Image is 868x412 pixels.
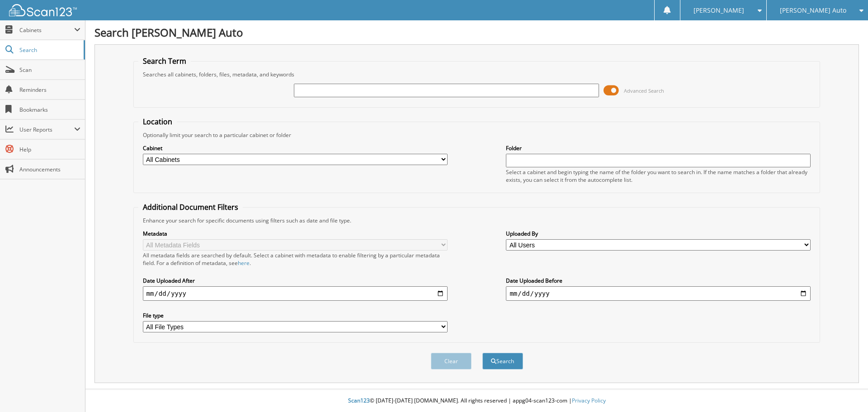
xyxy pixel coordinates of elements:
div: Searches all cabinets, folders, files, metadata, and keywords [138,71,816,78]
label: Uploaded By [506,230,811,237]
button: Clear [431,353,472,369]
img: scan123-logo-white.svg [9,4,77,16]
label: Date Uploaded Before [506,277,811,284]
span: Advanced Search [624,87,664,94]
div: Select a cabinet and begin typing the name of the folder you want to search in. If the name match... [506,168,811,184]
span: [PERSON_NAME] [693,8,744,13]
legend: Location [138,117,177,127]
span: [PERSON_NAME] Auto [780,8,846,13]
legend: Additional Document Filters [138,202,243,212]
span: Bookmarks [19,106,80,114]
span: Help [19,146,80,153]
span: Scan123 [348,397,370,404]
label: Date Uploaded After [143,277,448,284]
iframe: Chat Widget [823,369,868,412]
label: Folder [506,144,811,152]
div: Enhance your search for specific documents using filters such as date and file type. [138,217,816,224]
span: Scan [19,66,80,74]
input: start [143,286,448,301]
a: here [238,259,250,267]
button: Search [482,353,523,369]
div: Optionally limit your search to a particular cabinet or folder [138,131,816,139]
h1: Search [PERSON_NAME] Auto [94,25,859,40]
label: Cabinet [143,144,448,152]
span: User Reports [19,126,74,133]
a: Privacy Policy [572,397,606,404]
div: All metadata fields are searched by default. Select a cabinet with metadata to enable filtering b... [143,251,448,267]
input: end [506,286,811,301]
label: File type [143,312,448,319]
div: © [DATE]-[DATE] [DOMAIN_NAME]. All rights reserved | appg04-scan123-com | [85,390,868,412]
span: Search [19,46,79,54]
span: Announcements [19,166,80,173]
span: Reminders [19,86,80,94]
legend: Search Term [138,56,191,66]
label: Metadata [143,230,448,237]
span: Cabinets [19,26,74,34]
